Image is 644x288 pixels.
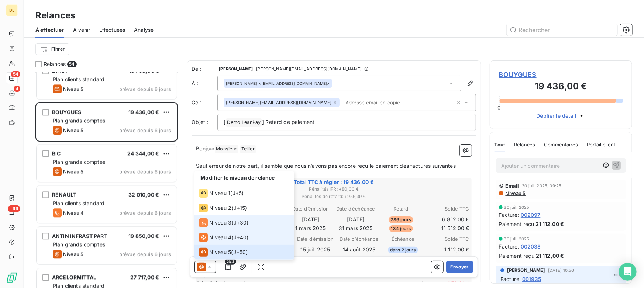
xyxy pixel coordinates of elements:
span: 002038 [521,243,541,250]
span: Niveau 5 [63,86,83,92]
h3: 19 436,00 € [499,80,623,94]
span: ARCELORMITTAL [52,274,96,280]
span: Niveau 2 [209,204,231,212]
span: 54 [67,61,76,67]
span: prévue depuis 6 jours [119,127,171,133]
p: Pénalités de retard [197,280,379,287]
td: [DATE] [288,215,333,223]
span: Facture : [499,211,519,219]
span: Niveau 5 [63,251,83,257]
span: Niveau 5 [209,249,231,256]
div: grid [35,72,178,288]
span: dans 2 jours [388,247,418,253]
span: Monsieur [215,145,238,153]
td: 6 812,00 € [424,215,470,223]
span: Relances [44,60,66,68]
td: 1 mars 2025 [288,224,333,232]
span: 134 jours [389,225,413,232]
span: Niveau 4 [63,210,84,216]
span: Paiement reçu [499,252,534,260]
span: Effectuées [99,26,125,34]
span: Plan clients standard [53,76,104,82]
span: Paiement reçu [499,220,534,228]
a: 54 [6,72,17,84]
label: Cc : [192,99,217,106]
span: Facture : [499,243,519,250]
td: 1 112,00 € [425,246,470,254]
span: Plan grands comptes [53,159,105,165]
span: 19 436,00 € [128,109,159,115]
span: Plan grands comptes [53,117,105,124]
th: Échéance [382,235,425,243]
th: Solde TTC [425,235,470,243]
span: 0 [498,105,501,111]
label: À : [192,80,217,87]
span: ANTIN INFRAST PART [52,233,107,239]
input: Adresse email en copie ... [342,97,428,108]
td: 31 mars 2025 [334,224,378,232]
span: Bonjour [196,145,214,152]
span: Niveau 5 [63,127,83,133]
span: Analyse [134,26,154,34]
span: De : [192,65,217,73]
span: +99 [8,205,20,212]
span: 21 112,00 € [536,252,564,260]
h3: Relances [35,9,75,22]
span: Relances [514,142,535,148]
span: Facture : [500,275,521,283]
span: Tellier [240,145,256,153]
span: [PERSON_NAME] [507,267,545,274]
span: [PERSON_NAME] [219,67,253,71]
a: 4 [6,87,17,99]
span: Demo LeanPay [226,118,262,127]
div: ( [199,204,247,212]
div: ( [199,233,248,242]
span: BOUYGUES [499,70,623,80]
button: Envoyer [446,261,473,273]
span: - [PERSON_NAME][EMAIL_ADDRESS][DOMAIN_NAME] [254,67,362,71]
span: [PERSON_NAME][EMAIL_ADDRESS][DOMAIN_NAME] [226,100,331,105]
span: Portail client [587,142,615,148]
span: Plan clients standard [53,200,104,206]
span: 19 850,00 € [128,233,159,239]
span: Niveau 1 [209,190,230,197]
td: 14 août 2025 [338,246,381,254]
span: À venir [73,26,90,34]
th: Retard [379,205,423,213]
span: 27 717,00 € [130,274,159,280]
div: Open Intercom Messenger [619,263,637,281]
span: prévue depuis 6 jours [119,210,171,216]
span: Tout [495,142,506,148]
span: 3/3 [225,258,236,265]
th: Date d’émission [288,205,333,213]
span: Niveau 3 [209,219,231,226]
span: Pénalités IFR : + 80,00 € [197,186,471,192]
th: Date d’échéance [338,235,381,243]
span: Niveau 5 [505,190,526,196]
th: Solde TTC [424,205,470,213]
td: [DATE] [334,215,378,223]
span: 21 112,00 € [536,220,564,228]
div: ( [199,218,248,227]
div: ( [199,189,244,198]
span: J+50 ) [233,249,248,256]
span: BOUYGUES [52,109,81,115]
span: ] Retard de paiement [262,119,314,125]
span: prévue depuis 6 jours [119,251,171,257]
span: [ [224,119,225,125]
span: 32 010,00 € [128,191,159,198]
span: Niveau 4 [209,234,231,241]
span: Déplier le détail [537,112,577,119]
span: J+40 ) [234,234,249,241]
span: À effectuer [35,26,64,34]
span: prévue depuis 6 jours [119,86,171,92]
span: Commentaires [544,142,578,148]
span: Objet : [192,119,208,125]
span: RENAULT [52,191,76,198]
span: 30 juil. 2025 [504,205,530,209]
span: J+15 ) [234,204,247,212]
span: 54 [11,71,20,77]
span: Total TTC à régler : 19 436,00 € [197,178,471,186]
th: Date d’émission [294,235,337,243]
span: 30 juil. 2025 [504,237,530,241]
